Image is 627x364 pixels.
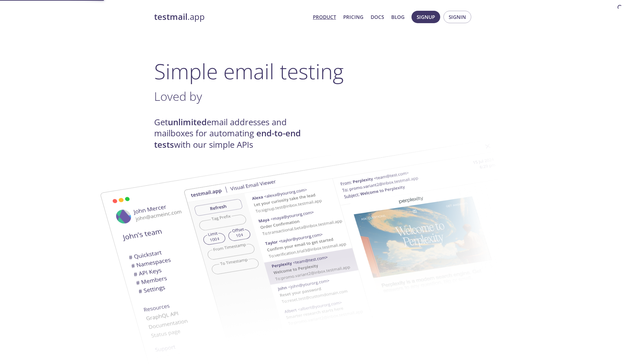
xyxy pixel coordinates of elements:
[391,13,405,21] a: Blog
[449,13,466,21] span: Signin
[417,13,435,21] span: Signup
[168,116,207,128] strong: unlimited
[313,13,336,21] a: Product
[411,11,440,23] button: Signup
[154,11,308,23] a: testmail.app
[343,13,363,21] a: Pricing
[154,59,473,84] h1: Simple email testing
[184,130,536,351] img: testmail-email-viewer
[154,128,301,150] strong: end-to-end tests
[371,13,384,21] a: Docs
[443,11,471,23] button: Signin
[154,117,313,150] h4: Get email addresses and mailboxes for automating with our simple APIs
[154,88,202,104] span: Loved by
[154,11,187,23] strong: testmail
